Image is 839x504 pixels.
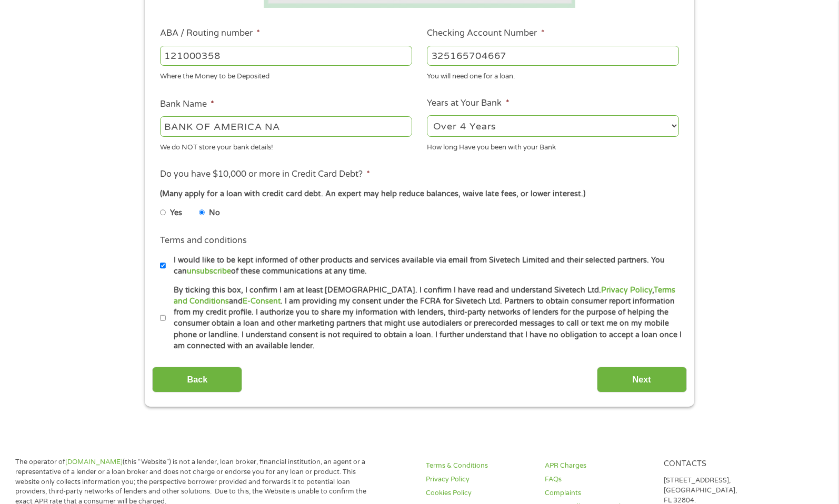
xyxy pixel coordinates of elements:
[187,267,231,276] a: unsubscribe
[427,98,509,109] label: Years at Your Bank
[426,461,532,471] a: Terms & Conditions
[545,461,651,471] a: APR Charges
[174,286,675,306] a: Terms and Conditions
[426,488,532,498] a: Cookies Policy
[427,46,679,66] input: 345634636
[664,459,770,469] h4: Contacts
[65,458,123,466] a: [DOMAIN_NAME]
[427,68,679,82] div: You will need one for a loan.
[427,28,544,39] label: Checking Account Number
[166,255,682,277] label: I would like to be kept informed of other products and services available via email from Sivetech...
[170,207,182,219] label: Yes
[160,68,412,82] div: Where the Money to be Deposited
[545,475,651,485] a: FAQs
[160,169,370,180] label: Do you have $10,000 or more in Credit Card Debt?
[160,235,247,246] label: Terms and conditions
[243,297,281,306] a: E-Consent
[427,138,679,153] div: How long Have you been with your Bank
[160,46,412,66] input: 263177916
[160,28,260,39] label: ABA / Routing number
[166,285,682,352] label: By ticking this box, I confirm I am at least [DEMOGRAPHIC_DATA]. I confirm I have read and unders...
[152,367,242,392] input: Back
[160,138,412,153] div: We do NOT store your bank details!
[545,488,651,498] a: Complaints
[160,188,679,200] div: (Many apply for a loan with credit card debt. An expert may help reduce balances, waive late fees...
[160,99,214,110] label: Bank Name
[426,475,532,485] a: Privacy Policy
[209,207,220,219] label: No
[597,367,687,392] input: Next
[601,286,652,295] a: Privacy Policy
